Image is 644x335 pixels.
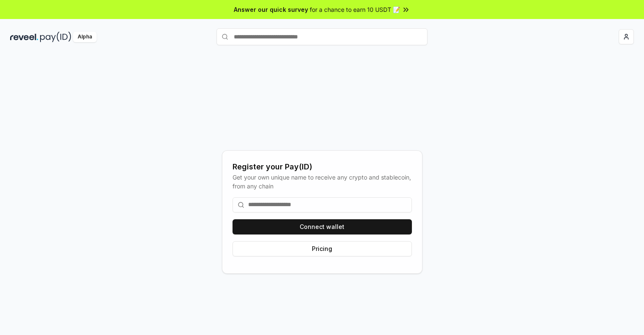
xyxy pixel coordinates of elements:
div: Register your Pay(ID) [233,161,412,173]
div: Alpha [73,32,97,42]
div: Get your own unique name to receive any crypto and stablecoin, from any chain [233,173,412,191]
button: Connect wallet [233,219,412,234]
span: for a chance to earn 10 USDT 📝 [310,5,400,14]
button: Pricing [233,241,412,256]
span: Answer our quick survey [234,5,308,14]
img: pay_id [40,32,71,42]
img: reveel_dark [10,32,38,42]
